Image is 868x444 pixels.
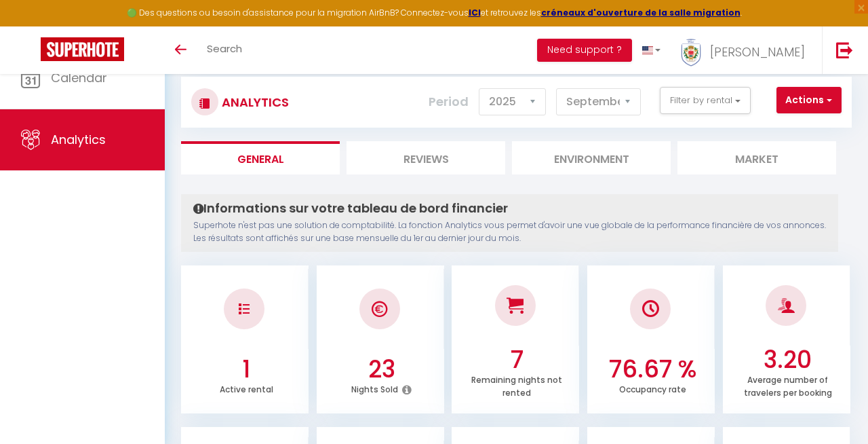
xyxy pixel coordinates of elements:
[471,371,562,399] p: Remaining nights not rented
[207,41,242,56] span: Search
[458,346,576,374] h3: 7
[351,381,398,395] p: Nights Sold
[836,41,853,58] img: logout
[429,87,469,117] label: Period
[537,39,632,62] button: Need support ?
[187,355,305,384] h3: 1
[776,87,842,114] button: Actions
[729,346,847,374] h3: 3.20
[619,381,686,395] p: Occupancy rate
[469,7,481,18] a: ICI
[218,87,289,117] h3: Analytics
[671,26,822,74] a: ... [PERSON_NAME]
[677,141,836,174] li: Market
[193,201,826,216] h4: Informations sur votre tableau de bord financier
[41,37,124,61] img: Super Booking
[744,371,832,399] p: Average number of travelers per booking
[220,381,273,395] p: Active rental
[593,355,711,384] h3: 76.67 %
[51,131,106,148] span: Analytics
[51,69,107,86] span: Calendar
[541,7,741,18] a: créneaux d'ouverture de la salle migration
[181,141,340,174] li: General
[512,141,671,174] li: Environment
[323,355,441,384] h3: 23
[681,39,701,67] img: ...
[710,43,805,60] span: [PERSON_NAME]
[347,141,505,174] li: Reviews
[660,87,751,114] button: Filter by rental
[193,219,826,245] p: Superhote n'est pas une solution de comptabilité. La fonction Analytics vous permet d'avoir une v...
[197,26,252,74] a: Search
[239,303,250,314] img: NO IMAGE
